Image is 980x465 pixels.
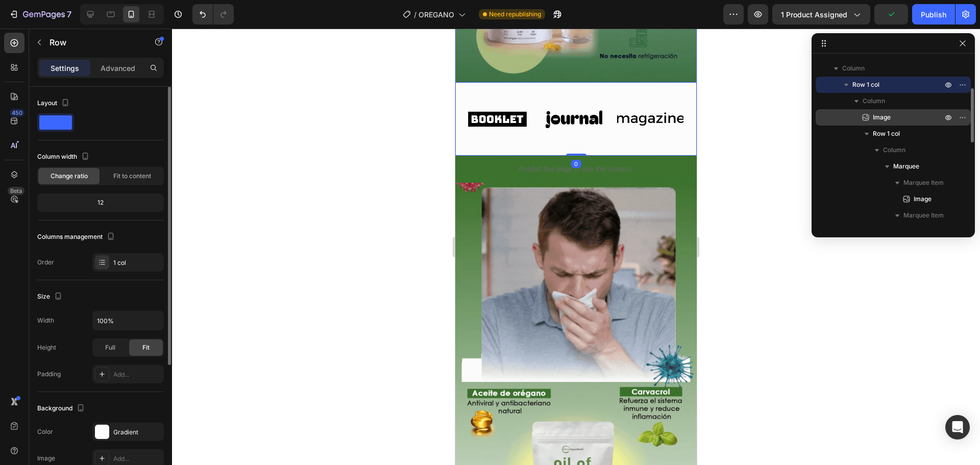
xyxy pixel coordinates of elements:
div: Width [37,316,54,325]
span: / [414,9,416,20]
span: Marquee Item [903,178,944,188]
div: Size [37,290,64,304]
span: Row 1 col [873,129,900,139]
div: Padding [37,370,61,379]
div: Background [37,402,87,415]
div: 450 [10,109,24,117]
span: 1 product assigned [781,9,847,20]
div: 1 col [113,258,161,267]
p: 7 [67,8,71,20]
span: Fit [142,343,150,352]
input: Auto [93,311,163,330]
span: Image [873,112,891,123]
div: Add... [113,370,161,379]
span: Column [883,145,905,155]
div: Height [37,343,56,352]
p: Row [50,36,136,48]
button: 1 product assigned [772,4,870,25]
div: Undo/Redo [192,4,234,25]
span: Row 1 col [852,80,879,90]
div: Layout [37,96,71,110]
div: Columns management [37,230,117,244]
span: Image [914,194,932,204]
button: 7 [4,4,76,25]
span: Column [842,63,865,74]
span: Marquee Item [903,210,944,221]
span: OREGANO [419,9,454,20]
div: Add... [113,454,161,463]
div: Color [37,427,53,436]
div: Gradient [113,428,161,437]
span: Full [105,343,115,352]
span: Column [863,96,885,106]
p: Advanced [101,63,135,74]
div: Column width [37,150,91,164]
div: Publish [921,9,946,20]
button: Publish [912,4,955,25]
p: Settings [51,63,79,74]
div: Order [37,258,54,267]
div: 12 [39,195,162,210]
span: Marquee [893,161,919,172]
div: Image [37,454,55,463]
div: Beta [8,187,24,195]
span: Need republishing [489,10,541,19]
span: Change ratio [51,172,88,181]
span: Fit to content [113,172,151,181]
iframe: Design area [455,29,697,465]
div: Open Intercom Messenger [945,415,970,439]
